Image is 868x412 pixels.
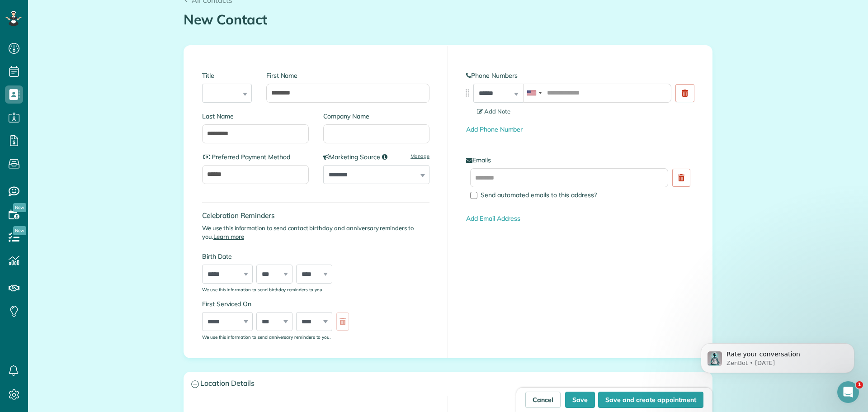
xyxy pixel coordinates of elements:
label: Emails [466,156,694,165]
label: Marketing Source [323,152,430,161]
iframe: Intercom notifications message [687,324,868,388]
label: Phone Numbers [466,71,694,80]
label: Company Name [323,112,430,121]
button: Save [565,392,595,408]
img: drag_indicator-119b368615184ecde3eda3c64c821f6cf29d3e2b97b89ee44bc31753036683e5.png [462,88,472,98]
span: New [13,203,26,212]
span: 1 [856,381,863,388]
a: Cancel [525,392,561,408]
a: Learn more [213,233,244,240]
div: United States: +1 [524,84,544,102]
button: Save and create appointment [598,392,703,408]
a: Add Phone Number [466,125,523,133]
a: Add Email Address [466,214,520,223]
span: New [13,226,26,235]
label: First Name [266,71,429,80]
label: Preferred Payment Method [202,152,309,161]
a: Manage [410,152,429,160]
p: We use this information to send contact birthday and anniversary reminders to you. [202,224,429,241]
iframe: Intercom live chat [837,381,859,403]
span: Send automated emails to this address? [481,191,597,199]
h1: New Contact [184,12,712,27]
label: Last Name [202,112,309,121]
sub: We use this information to send anniversary reminders to you. [202,334,330,340]
a: Location Details [184,372,712,395]
sub: We use this information to send birthday reminders to you. [202,287,323,292]
label: Birth Date [202,252,354,261]
label: First Serviced On [202,299,354,308]
span: Add Note [477,108,510,115]
h4: Celebration Reminders [202,212,429,219]
label: Title [202,71,252,80]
